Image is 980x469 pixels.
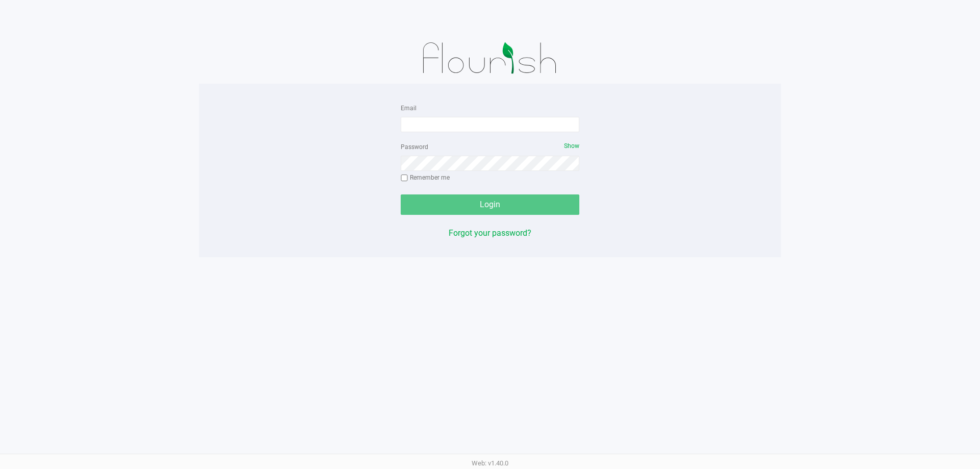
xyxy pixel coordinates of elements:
label: Remember me [401,173,450,182]
label: Password [401,142,428,152]
button: Forgot your password? [449,227,531,239]
span: Show [564,142,579,150]
label: Email [401,104,416,113]
span: Web: v1.40.0 [472,459,508,467]
input: Remember me [401,175,408,182]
